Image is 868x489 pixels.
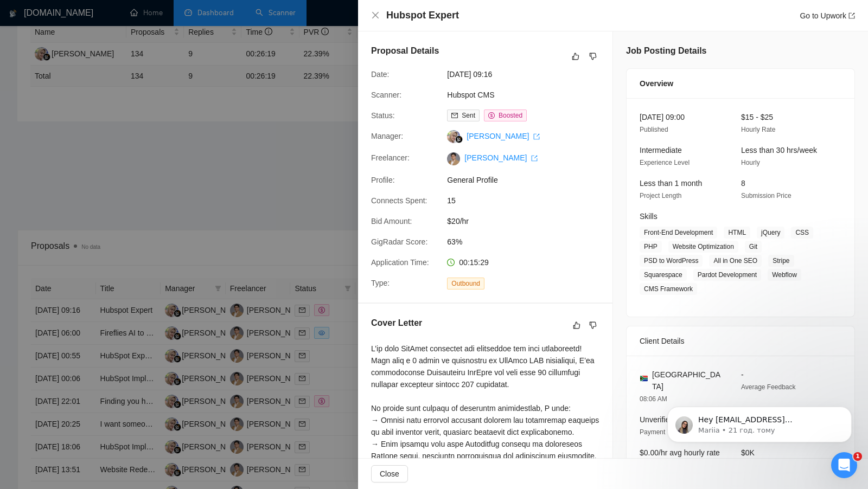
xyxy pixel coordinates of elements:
button: Close [371,465,408,482]
span: Git [745,241,762,253]
span: [DATE] 09:00 [640,113,685,121]
iframe: Intercom live chat [831,452,857,478]
span: Manager: [371,132,403,140]
h5: Job Posting Details [626,44,706,57]
a: [PERSON_NAME] export [464,153,538,162]
span: Payment Verification [640,428,699,436]
span: Freelancer: [371,153,410,162]
span: 1 [853,452,862,461]
button: dislike [586,50,599,63]
span: Profile: [371,176,395,184]
a: Go to Upworkexport [800,11,855,20]
button: like [570,319,583,332]
span: jQuery [757,227,784,239]
img: c1GXWDYvW1g6O0SYbXx0R0FxXFjb90V1lJywe_k0aHFu_rGG5Xu5m9sEpH3EoINX5V [447,152,460,165]
span: Close [380,468,399,480]
h5: Cover Letter [371,317,422,330]
span: Intermediate [640,146,682,155]
h4: Hubspot Expert [386,9,459,22]
span: GigRadar Score: [371,237,427,246]
span: Website Optimization [668,241,738,253]
span: Unverified [640,415,674,424]
span: Outbound [447,278,484,289]
span: Squarespace [640,269,687,281]
span: CMS Framework [640,283,697,295]
button: like [569,50,582,63]
span: Connects Spent: [371,196,427,205]
span: - [741,370,744,379]
a: Hubspot CMS [447,91,494,99]
span: Pardot Development [693,269,761,281]
img: gigradar-bm.png [455,136,463,143]
span: Experience Level [640,159,690,166]
span: export [533,133,540,140]
span: Front-End Development [640,227,717,239]
span: Hourly Rate [741,126,775,133]
span: dislike [589,52,597,61]
span: Hourly [741,159,760,166]
span: 15 [447,195,610,207]
span: Project Length [640,192,681,200]
span: Date: [371,70,389,79]
span: Boosted [499,112,522,119]
span: General Profile [447,174,610,186]
span: 8 [741,179,745,188]
span: [DATE] 09:16 [447,68,610,80]
span: dislike [589,321,597,330]
span: Sent [462,112,475,119]
span: like [573,321,580,330]
a: [PERSON_NAME] export [467,132,540,140]
span: dollar [488,112,495,119]
span: Scanner: [371,91,401,99]
span: Submission Price [741,192,792,200]
span: 00:15:29 [459,258,489,267]
span: clock-circle [447,259,455,266]
iframe: Intercom notifications повідомлення [651,384,868,460]
button: Close [371,11,380,20]
span: PHP [640,241,662,253]
span: mail [451,112,458,119]
h5: Proposal Details [371,44,439,57]
span: [GEOGRAPHIC_DATA] [652,369,724,393]
span: Webflow [768,269,801,281]
span: $15 - $25 [741,113,773,121]
span: HTML [724,227,750,239]
span: Stripe [768,255,794,267]
span: Less than 1 month [640,179,702,188]
span: Less than 30 hrs/week [741,146,817,155]
img: 🇿🇦 [640,375,648,382]
span: like [572,52,579,61]
span: Skills [640,212,658,221]
span: All in One SEO [709,255,762,267]
span: Bid Amount: [371,217,412,226]
div: Client Details [640,326,841,356]
button: dislike [586,319,599,332]
span: 63% [447,236,610,248]
span: Type: [371,279,390,287]
span: Published [640,126,668,133]
span: $20/hr [447,215,610,227]
span: Status: [371,111,395,120]
span: close [371,11,380,20]
span: Overview [640,78,673,89]
span: export [531,155,538,162]
span: Application Time: [371,258,429,267]
span: 08:06 AM [640,395,667,403]
span: $0.00/hr avg hourly rate paid [640,448,720,469]
span: export [848,12,855,19]
span: CSS [791,227,813,239]
span: PSD to WordPress [640,255,703,267]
